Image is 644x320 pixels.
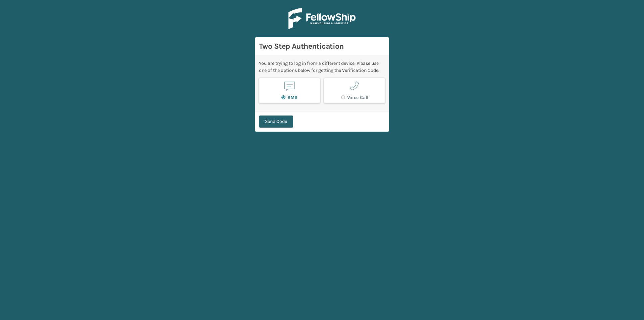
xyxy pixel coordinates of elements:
img: Logo [288,8,356,29]
label: Voice Call [341,95,368,100]
div: You are trying to log in from a different device. Please use one of the options below for getting... [259,60,385,74]
label: SMS [281,95,298,100]
button: Send Code [259,116,293,128]
h3: Two Step Authentication [259,41,385,51]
